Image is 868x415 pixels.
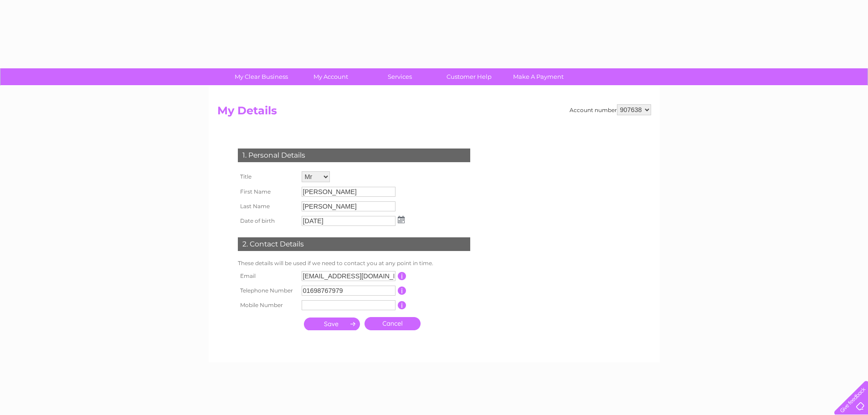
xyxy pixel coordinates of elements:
input: Submit [304,318,360,330]
h2: My Details [217,104,651,122]
th: Title [236,169,299,184]
th: Date of birth [236,214,299,228]
a: Customer Help [431,68,507,85]
a: Make A Payment [501,68,576,85]
td: These details will be used if we need to contact you at any point in time. [236,258,473,269]
th: Mobile Number [236,298,299,313]
input: Information [398,272,406,280]
a: Services [362,68,437,85]
th: Last Name [236,199,299,214]
input: Information [398,301,406,309]
div: 1. Personal Details [238,149,470,162]
th: Email [236,269,299,283]
img: ... [398,216,405,223]
a: Cancel [365,317,421,330]
a: My Clear Business [224,68,299,85]
div: Account number [570,104,651,115]
input: Information [398,287,406,295]
th: First Name [236,184,299,199]
th: Telephone Number [236,283,299,298]
div: 2. Contact Details [238,237,470,251]
a: My Account [293,68,368,85]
